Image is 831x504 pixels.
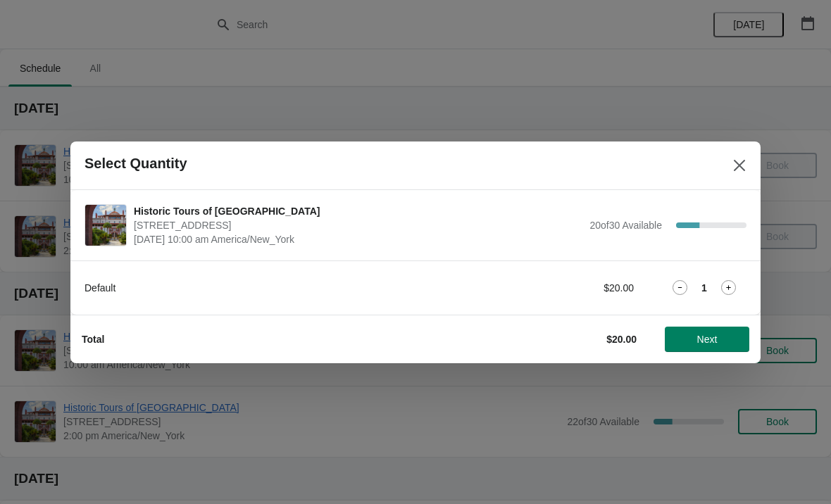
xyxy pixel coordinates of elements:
img: Historic Tours of Flagler College | 74 King Street, St. Augustine, FL, USA | October 9 | 10:00 am... [85,205,126,246]
span: 20 of 30 Available [589,220,662,231]
button: Close [727,153,752,178]
button: Next [665,327,749,352]
strong: $20.00 [606,334,637,345]
h2: Select Quantity [85,156,187,172]
span: [DATE] 10:00 am America/New_York [134,232,582,246]
span: [STREET_ADDRESS] [134,218,582,232]
div: Default [85,281,475,295]
span: Historic Tours of [GEOGRAPHIC_DATA] [134,204,582,218]
strong: 1 [701,281,707,295]
span: Next [697,334,718,345]
strong: Total [82,334,104,345]
div: $20.00 [504,281,634,295]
